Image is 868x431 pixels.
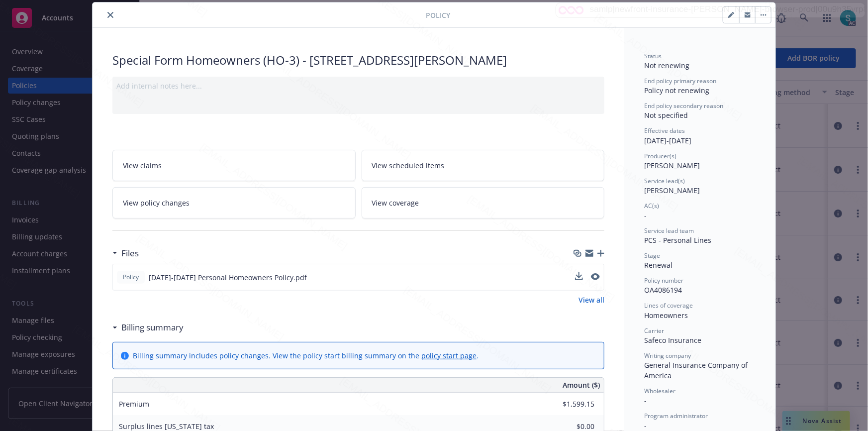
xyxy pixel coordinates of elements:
span: End policy secondary reason [644,102,723,110]
button: download file [575,272,583,280]
span: Service lead(s) [644,177,685,185]
button: download file [575,272,583,283]
span: Safeco Insurance [644,335,701,345]
span: - [644,211,647,220]
span: Surplus lines [US_STATE] tax [119,422,214,431]
div: Special Form Homeowners (HO-3) - [STREET_ADDRESS][PERSON_NAME] [112,52,604,69]
div: Files [112,247,139,260]
button: close [104,9,116,21]
span: [PERSON_NAME] [644,186,700,195]
span: - [644,396,647,405]
span: View claims [123,160,162,171]
span: AC(s) [644,202,659,210]
span: View scheduled items [372,160,445,171]
span: [DATE]-[DATE] Personal Homeowners Policy.pdf [149,272,307,283]
span: End policy primary reason [644,77,716,85]
span: [PERSON_NAME] [644,161,700,170]
span: Policy not renewing [644,86,709,95]
a: View scheduled items [362,150,605,181]
span: Policy number [644,276,683,285]
span: Renewal [644,260,673,270]
span: Lines of coverage [644,301,693,310]
span: Policy [121,273,141,282]
div: Billing summary [112,321,184,334]
span: View coverage [372,198,419,208]
span: Writing company [644,351,691,360]
div: Billing summary includes policy changes. View the policy start billing summary on the . [133,350,479,361]
h3: Files [121,247,139,260]
a: policy start page [421,351,477,360]
span: Not specified [644,110,688,120]
button: preview file [591,272,600,283]
a: View policy changes [112,187,356,218]
a: View all [579,295,604,305]
span: Producer(s) [644,152,676,160]
span: Status [644,52,662,60]
span: View policy changes [123,198,190,208]
a: View coverage [362,187,605,218]
span: Policy [426,10,450,20]
button: preview file [591,273,600,280]
span: Carrier [644,326,664,335]
div: [DATE] - [DATE] [644,126,756,145]
span: Program administrator [644,412,708,420]
span: Premium [119,399,149,409]
a: View claims [112,150,356,181]
span: General Insurance Company of America [644,360,750,380]
span: Wholesaler [644,387,675,395]
input: 0.00 [536,397,600,412]
span: Effective dates [644,126,685,135]
h3: Billing summary [121,321,184,334]
span: - [644,421,647,430]
span: Not renewing [644,61,689,70]
span: Service lead team [644,226,694,235]
span: OA4086194 [644,285,682,295]
span: Stage [644,251,660,260]
div: Add internal notes here... [116,81,600,91]
div: Homeowners [644,310,756,321]
span: PCS - Personal Lines [644,235,711,245]
span: Amount ($) [563,380,600,390]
